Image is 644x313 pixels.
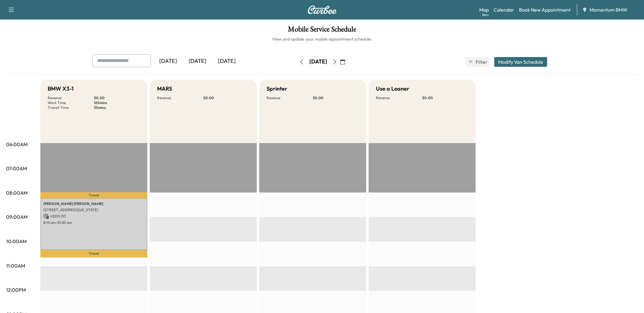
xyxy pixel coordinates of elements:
[307,5,337,14] img: Curbee Logo
[6,26,638,36] h1: Mobile Service Schedule
[6,262,25,269] p: 11:00AM
[6,141,28,148] p: 06:00AM
[482,13,489,17] div: Beta
[153,54,183,68] div: [DATE]
[422,95,468,100] p: $ 0.00
[40,192,147,198] p: Travel
[6,189,28,196] p: 08:00AM
[476,58,487,66] span: Filter
[43,214,144,219] p: USD 0.00
[494,6,514,13] a: Calendar
[48,85,74,93] h5: BMW X3-1
[212,54,241,68] div: [DATE]
[376,95,422,100] p: Revenue
[6,286,26,293] p: 12:00PM
[479,6,489,13] a: MapBeta
[40,250,147,258] p: Travel
[313,95,359,100] p: $ 0.00
[494,57,547,67] button: Modify Van Schedule
[157,85,172,93] h5: MARS
[6,36,638,42] h6: View and update your mobile appointment schedule.
[183,54,212,68] div: [DATE]
[267,95,313,100] p: Revenue
[519,6,571,13] a: Book New Appointment
[157,95,203,100] p: Revenue
[203,95,249,100] p: $ 0.00
[43,207,144,212] p: [STREET_ADDRESS][US_STATE]
[48,95,94,100] p: Revenue
[6,165,27,172] p: 07:00AM
[309,58,327,66] div: [DATE]
[6,238,27,245] p: 10:00AM
[48,105,94,110] p: Transit Time
[267,85,287,93] h5: Sprinter
[376,85,409,93] h5: Use a Loaner
[48,100,94,105] p: Work Time
[94,100,140,105] p: 125 mins
[466,57,489,67] button: Filter
[6,213,28,221] p: 09:00AM
[94,95,140,100] p: $ 0.00
[590,6,627,13] span: Momentum BMW
[43,201,144,206] p: [PERSON_NAME] [PERSON_NAME]
[94,105,140,110] p: 35 mins
[43,220,144,225] p: 8:15 am - 10:20 am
